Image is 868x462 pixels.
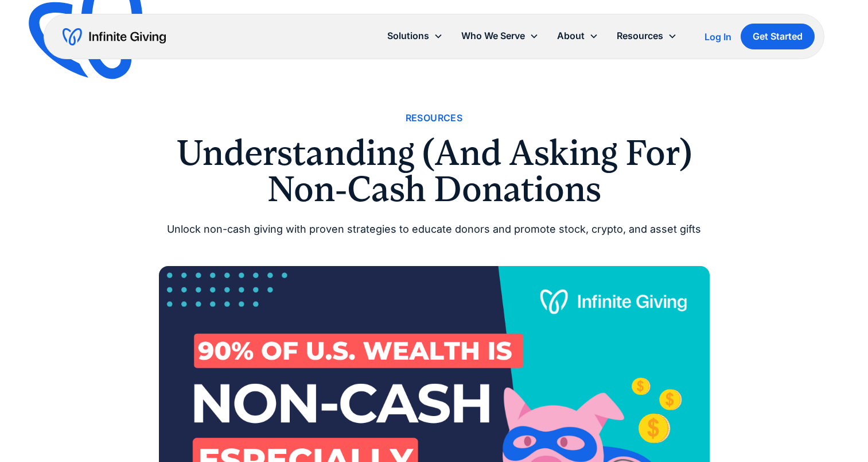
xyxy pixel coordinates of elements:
a: Log In [704,30,731,44]
a: home [63,28,166,46]
div: Solutions [378,24,452,48]
div: Resources [608,24,686,48]
div: Unlock non-cash giving with proven strategies to educate donors and promote stock, crypto, and as... [159,221,710,238]
a: Get Started [741,24,815,49]
div: Solutions [387,28,429,44]
div: Who We Serve [461,28,525,44]
div: About [557,28,585,44]
div: About [548,24,608,48]
div: Resources [617,28,663,44]
div: Who We Serve [452,24,548,48]
div: Log In [704,32,731,41]
h1: Understanding (And Asking For) Non-Cash Donations [159,135,710,207]
a: Resources [406,110,463,126]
